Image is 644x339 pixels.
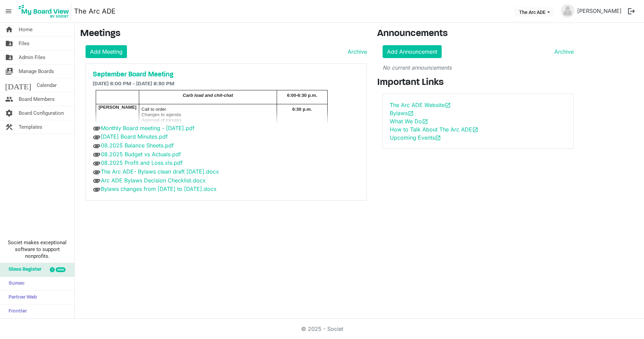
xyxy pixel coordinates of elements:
a: Archive [345,48,367,56]
a: [DATE] Board Minutes.pdf [101,133,168,140]
a: Arc ADE Bylaws Decision Checklist.docx [101,177,206,184]
span: Files [19,37,30,50]
span: folder_shared [5,51,13,64]
div: new [56,267,66,272]
span: attachment [93,124,101,132]
span: [PERSON_NAME] [98,105,136,110]
span: Societ makes exceptional software to support nonprofits. [3,239,71,260]
a: My Board View Logo [17,3,74,20]
span: Admin Files [19,51,45,64]
button: logout [624,4,639,18]
span: open_in_new [408,110,414,117]
span: attachment [93,133,101,141]
img: My Board View Logo [17,3,71,20]
span: Partner Web [5,291,37,304]
span: Glass Register [5,263,41,276]
span: Templates [19,120,42,134]
a: [PERSON_NAME] [574,4,624,18]
span: Call to order [142,107,166,112]
span: people [5,92,13,106]
a: Upcoming Eventsopen_in_new [390,134,441,141]
span: Approval of minutes [142,118,182,123]
span: open_in_new [435,135,441,141]
span: attachment [93,150,101,159]
span: switch_account [5,65,13,78]
h3: Meetings [80,28,367,40]
a: The Arc ADE- Bylaws clean draft [DATE].docx [101,168,219,175]
a: September Board Meeting [93,71,360,79]
span: Frontier [5,305,27,318]
span: attachment [93,159,101,167]
span: home [5,23,13,36]
a: The Arc ADE [74,4,115,18]
span: attachment [93,142,101,150]
span: Manage Boards [19,65,54,78]
span: 6:00-6:30 p.m. [287,93,317,98]
span: Sumac [5,277,24,290]
a: What We Doopen_in_new [390,118,428,125]
button: The Arc ADE dropdownbutton [515,7,554,17]
span: Board Members [19,92,55,106]
span: attachment [93,185,101,194]
span: Calendar [37,78,57,92]
a: Archive [552,48,574,56]
span: attachment [93,168,101,176]
span: settings [5,106,13,120]
span: Carb load and chit-chat [183,93,233,98]
a: Bylaws changes from [DATE] to [DATE].docx [101,185,217,192]
h6: [DATE] 6:00 PM - [DATE] 8:30 PM [93,81,360,87]
span: Changes to agenda [142,112,181,117]
a: How to Talk About The Arc ADEopen_in_new [390,126,478,133]
span: attachment [93,177,101,185]
span: construction [5,120,13,134]
span: [DATE] [5,78,31,92]
a: Add Announcement [383,45,442,58]
span: Board Configuration [19,106,64,120]
a: 08.2025 Budget vs Actuals.pdf [101,151,181,158]
span: Home [19,23,33,36]
span: open_in_new [445,102,451,108]
span: open_in_new [472,127,478,133]
a: 08.2025 Balance Sheets.pdf [101,142,174,149]
a: Monthly Board meeting - [DATE].pdf [101,125,195,131]
a: Add Meeting [86,45,127,58]
a: 08.2025 Profit and Loss.xls.pdf [101,159,183,166]
span: open_in_new [422,119,428,125]
a: Bylawsopen_in_new [390,110,414,117]
span: 6:30 p.m. [292,107,312,112]
a: © 2025 - Societ [301,325,343,332]
h3: Important Links [377,77,579,89]
a: The Arc ADE Websiteopen_in_new [390,102,451,108]
span: folder_shared [5,37,13,50]
span: menu [2,5,15,18]
img: no-profile-picture.svg [561,4,574,18]
p: No current announcements [383,64,574,72]
h3: Announcements [377,28,579,40]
